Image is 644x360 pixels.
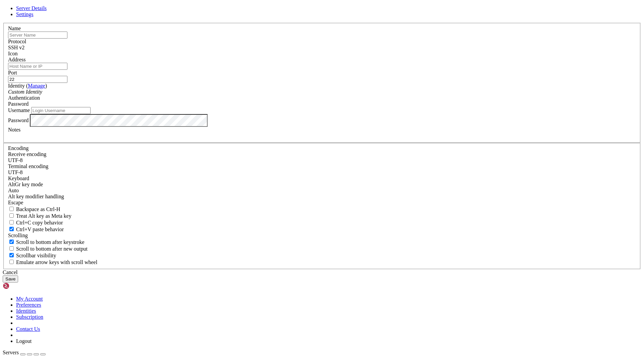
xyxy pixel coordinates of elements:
label: The vertical scrollbar mode. [8,253,56,258]
input: Host Name or IP [8,63,67,70]
i: Custom Identity [8,89,42,95]
span: Backspace as Ctrl-H [16,206,60,212]
div: UTF-8 [8,169,636,175]
span: ( ) [26,83,47,89]
a: Preferences [16,302,41,308]
label: Ctrl-C copies if true, send ^C to host if false. Ctrl-Shift-C sends ^C to host if true, copies if... [8,220,63,225]
label: Ctrl+V pastes if true, sends ^V to host if false. Ctrl+Shift+V sends ^V to host if true, pastes i... [8,226,64,232]
div: Custom Identity [8,89,636,95]
label: Notes [8,127,20,133]
label: If true, the backspace should send BS ('\x08', aka ^H). Otherwise the backspace key should send '... [8,206,60,212]
div: UTF-8 [8,157,636,163]
input: Ctrl+V paste behavior [9,227,14,231]
span: Auto [8,188,19,193]
a: Settings [16,11,34,17]
input: Backspace as Ctrl-H [9,207,14,211]
a: My Account [16,296,43,302]
input: Scrollbar visibility [9,253,14,257]
span: Ctrl+V paste behavior [16,226,64,232]
a: Logout [16,338,32,344]
img: Shellngn [3,282,41,289]
label: Set the expected encoding for data received from the host. If the encodings do not match, visual ... [8,182,43,187]
label: Protocol [8,39,26,44]
div: Auto [8,188,636,194]
a: Server Details [16,5,47,11]
div: SSH v2 [8,45,636,51]
a: Subscription [16,314,43,320]
label: Set the expected encoding for data received from the host. If the encodings do not match, visual ... [8,151,46,157]
div: Cancel [3,269,641,275]
input: Treat Alt key as Meta key [9,213,14,218]
input: Ctrl+C copy behavior [9,220,14,224]
label: Keyboard [8,175,29,181]
a: Identities [16,308,36,314]
label: Scroll to bottom after new output. [8,246,88,252]
div: Escape [8,200,636,206]
label: Authentication [8,95,40,101]
label: Name [8,25,21,31]
label: Identity [8,83,47,89]
input: Scroll to bottom after keystroke [9,240,14,244]
span: SSH v2 [8,45,24,50]
label: Port [8,70,17,75]
label: Username [8,107,30,113]
input: Emulate arrow keys with scroll wheel [9,260,14,264]
label: The default terminal encoding. ISO-2022 enables character map translations (like graphics maps). ... [8,163,48,169]
input: Server Name [8,32,67,39]
span: Emulate arrow keys with scroll wheel [16,259,97,265]
label: Password [8,117,29,123]
label: Encoding [8,145,29,151]
a: Contact Us [16,326,40,332]
span: Ctrl+C copy behavior [16,220,63,225]
label: Address [8,57,25,62]
span: Scroll to bottom after new output [16,246,88,252]
input: Scroll to bottom after new output [9,246,14,251]
span: Treat Alt key as Meta key [16,213,71,219]
a: Manage [28,83,45,89]
a: Servers [3,350,46,355]
button: Save [3,275,18,282]
span: Scrollbar visibility [16,253,56,258]
div: Password [8,101,636,107]
span: UTF-8 [8,169,23,175]
span: UTF-8 [8,157,23,163]
label: Controls how the Alt key is handled. Escape: Send an ESC prefix. 8-Bit: Add 128 to the typed char... [8,194,64,199]
label: Icon [8,51,17,56]
label: Whether to scroll to the bottom on any keystroke. [8,239,85,245]
label: Whether the Alt key acts as a Meta key or as a distinct Alt key. [8,213,71,219]
input: Port Number [8,76,67,83]
span: Servers [3,350,19,355]
label: Scrolling [8,233,28,238]
label: When using the alternative screen buffer, and DECCKM (Application Cursor Keys) is active, mouse w... [8,259,97,265]
input: Login Username [31,107,91,114]
span: Password [8,101,29,107]
span: Scroll to bottom after keystroke [16,239,85,245]
span: Escape [8,200,23,205]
